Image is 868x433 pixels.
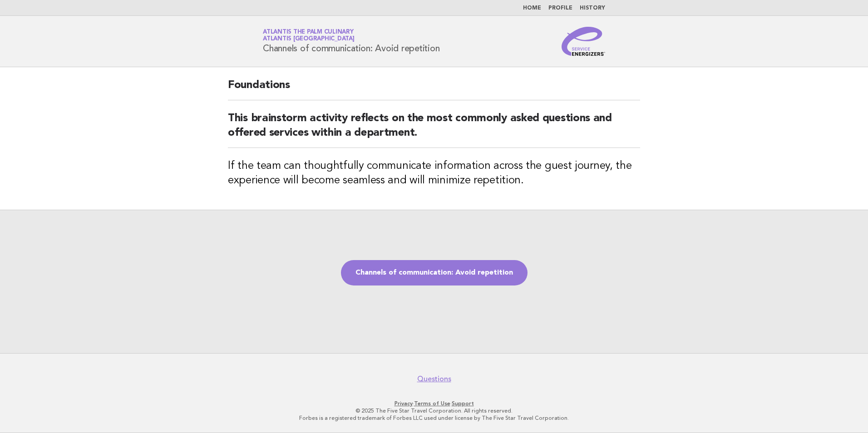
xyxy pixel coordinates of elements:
a: Support [452,400,474,407]
h1: Channels of communication: Avoid repetition [263,30,439,53]
p: © 2025 The Five Star Travel Corporation. All rights reserved. [156,407,712,414]
h3: If the team can thoughtfully communicate information across the guest journey, the experience wil... [228,159,640,188]
a: Atlantis The Palm CulinaryAtlantis [GEOGRAPHIC_DATA] [263,29,355,42]
h2: This brainstorm activity reflects on the most commonly asked questions and offered services withi... [228,111,640,148]
a: Home [523,5,541,11]
img: Service Energizers [562,27,605,56]
a: Terms of Use [414,400,450,407]
span: Atlantis [GEOGRAPHIC_DATA] [263,36,355,42]
a: Privacy [395,400,413,407]
p: Forbes is a registered trademark of Forbes LLC used under license by The Five Star Travel Corpora... [156,414,712,422]
a: History [580,5,605,11]
a: Questions [417,374,451,384]
a: Profile [548,5,572,11]
a: Channels of communication: Avoid repetition [341,260,528,285]
p: · · [156,400,712,407]
h2: Foundations [228,78,640,100]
